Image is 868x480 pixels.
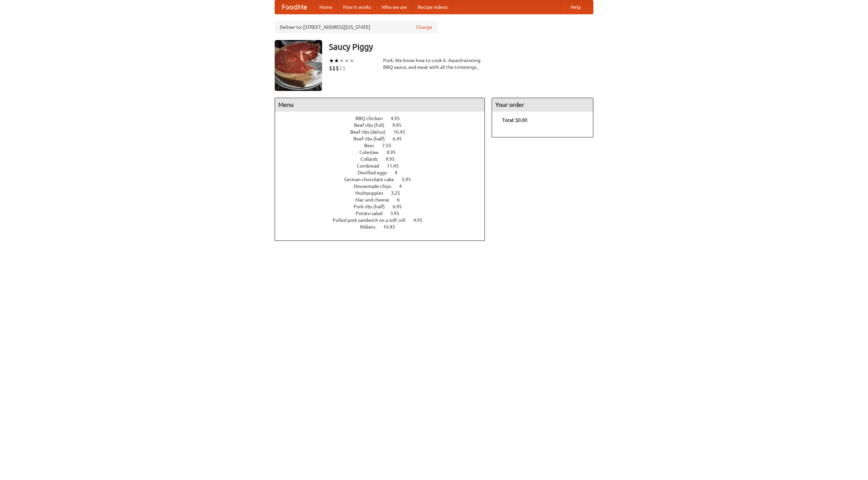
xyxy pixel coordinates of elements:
a: Home [314,0,338,14]
span: Hushpuppies [355,190,390,196]
li: ★ [339,57,344,64]
span: 4.95 [413,217,429,223]
li: $ [329,64,332,72]
a: Change [416,24,432,31]
a: Beef ribs (delux) 10.45 [350,129,418,135]
a: How it works [338,0,376,14]
span: 3.95 [390,211,406,216]
span: 10.45 [393,129,412,135]
a: BBQ chicken 4.95 [355,116,412,121]
span: 3.25 [391,190,407,196]
span: 6.45 [393,136,409,141]
a: Devilled eggs 4 [358,170,410,175]
span: 7.55 [382,143,398,148]
a: Pork ribs (half) 6.95 [354,204,414,209]
a: Collards 9.95 [360,156,407,162]
div: Deliver to: [STREET_ADDRESS][US_STATE] [275,21,437,33]
span: Beef ribs (delux) [350,129,392,135]
h4: Menu [275,98,485,112]
span: Pulled pork sandwich on a soft roll [333,217,412,223]
span: Beef ribs (half) [353,136,392,141]
li: ★ [329,57,334,64]
h4: Your order [492,98,593,112]
span: Beer [364,143,381,148]
a: Riblets 10.45 [360,224,408,230]
li: ★ [334,57,339,64]
span: 9.95 [392,122,408,128]
a: Help [565,0,586,14]
span: 9.95 [386,156,401,162]
span: Cornbread [357,163,386,169]
li: $ [339,64,342,72]
b: Total: $0.00 [502,117,527,123]
span: Coleslaw [359,150,386,155]
a: Cornbread 11.45 [357,163,411,169]
a: Beef ribs (full) 9.95 [354,122,414,128]
a: Pulled pork sandwich on a soft roll 4.95 [333,217,435,223]
a: Mac and cheese 6 [355,197,412,203]
span: Housemade chips [354,184,398,189]
span: 8.95 [387,150,402,155]
span: Pork ribs (half) [354,204,392,209]
img: angular.jpg [275,40,322,91]
span: Riblets [360,224,382,230]
h3: Saucy Piggy [329,40,593,54]
a: Who we are [376,0,412,14]
li: $ [342,64,346,72]
a: Potato salad 3.95 [356,211,412,216]
li: $ [332,64,336,72]
span: 4 [399,184,409,189]
span: Collards [360,156,384,162]
span: BBQ chicken [355,116,390,121]
li: ★ [349,57,354,64]
a: Coleslaw 8.95 [359,150,408,155]
a: German chocolate cake 5.95 [344,177,423,182]
span: 5.95 [402,177,418,182]
span: 4.95 [391,116,407,121]
div: Pork. We know how to cook it. Award-winning BBQ sauce, and meat with all the trimmings. [383,57,485,71]
span: 10.45 [383,224,402,230]
span: Devilled eggs [358,170,394,175]
span: Mac and cheese [355,197,396,203]
span: 11.45 [387,163,406,169]
span: Beef ribs (full) [354,122,391,128]
span: Potato salad [356,211,389,216]
a: Hushpuppies 3.25 [355,190,413,196]
li: ★ [344,57,349,64]
li: $ [336,64,339,72]
span: 6 [397,197,407,203]
span: 6.95 [393,204,409,209]
a: Beef ribs (half) 6.45 [353,136,414,141]
span: German chocolate cake [344,177,401,182]
a: Housemade chips 4 [354,184,414,189]
a: Beer 7.55 [364,143,404,148]
span: 4 [395,170,404,175]
a: Recipe videos [412,0,453,14]
a: FoodMe [275,0,314,14]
